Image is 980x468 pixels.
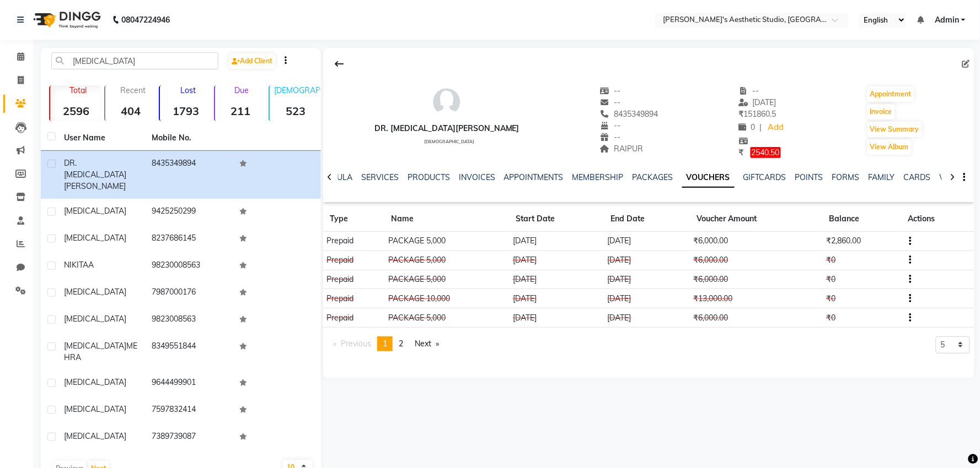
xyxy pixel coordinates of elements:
td: ₹6,000.00 [690,308,823,328]
p: [DEMOGRAPHIC_DATA] [274,85,322,95]
td: [DATE] [510,231,604,251]
td: [DATE] [604,251,690,270]
th: User Name [57,126,145,151]
th: Mobile No. [145,126,233,151]
span: ₹ [739,148,744,157]
span: Admin [935,14,959,26]
td: ₹6,000.00 [690,251,823,270]
a: FAMILY [869,172,895,182]
td: 98230008563 [145,253,233,280]
th: Actions [902,206,974,232]
td: 7597832414 [145,397,233,424]
td: 9644499901 [145,370,233,397]
td: Prepaid [323,270,385,289]
td: [DATE] [510,308,604,328]
input: Search by Name/Mobile/Email/Code [51,52,218,69]
span: | [760,122,762,133]
span: [MEDICAL_DATA] [64,404,126,414]
td: ₹13,000.00 [690,289,823,308]
button: Appointment [867,86,914,102]
span: 2 [399,339,403,349]
td: [DATE] [604,289,690,308]
span: -- [600,97,621,107]
a: CARDS [904,172,931,182]
span: NIKITAA [64,260,94,270]
td: ₹0 [823,270,902,289]
p: Lost [164,85,212,95]
span: [MEDICAL_DATA] [64,377,126,387]
th: Balance [823,206,902,232]
td: Prepaid [323,289,385,308]
strong: 211 [215,104,267,118]
span: -- [600,121,621,130]
a: SERVICES [361,172,399,182]
div: Back to Client [328,53,351,74]
td: 7987000176 [145,280,233,307]
div: DR. [MEDICAL_DATA][PERSON_NAME] [374,123,520,134]
td: ₹2,860.00 [823,231,902,251]
span: RAIPUR [600,144,644,154]
a: GIFTCARDS [743,172,786,182]
nav: Pagination [328,336,445,351]
span: [MEDICAL_DATA] [64,233,126,243]
p: Due [217,85,267,95]
td: 8435349894 [145,151,233,199]
td: 8237686145 [145,226,233,253]
th: End Date [604,206,690,232]
a: Next [409,336,445,351]
td: Prepaid [323,231,385,251]
p: Recent [110,85,157,95]
img: avatar [430,85,463,118]
span: DR. [MEDICAL_DATA] [64,158,126,179]
td: ₹6,000.00 [690,231,823,251]
td: [DATE] [604,270,690,289]
span: 1 [383,339,387,349]
td: PACKAGE 10,000 [385,289,510,308]
td: 9425250299 [145,199,233,226]
span: 2540.50 [751,147,781,158]
a: FORMS [832,172,860,182]
th: Voucher Amount [690,206,823,232]
a: PACKAGES [633,172,673,182]
td: [DATE] [510,251,604,270]
td: 8349551844 [145,334,233,370]
strong: 2596 [50,104,102,118]
strong: 523 [270,104,322,118]
b: 08047224946 [121,4,170,35]
td: 7389739087 [145,424,233,451]
th: Name [385,206,510,232]
p: Total [55,85,102,95]
a: Add [767,120,786,135]
button: View Summary [867,122,922,137]
a: WALLET [940,172,971,182]
td: ₹0 [823,251,902,270]
span: 0 [739,122,756,132]
strong: 404 [105,104,157,118]
td: ₹0 [823,289,902,308]
span: -- [739,86,760,96]
td: [DATE] [604,308,690,328]
td: PACKAGE 5,000 [385,231,510,251]
span: ₹ [739,109,744,119]
td: Prepaid [323,308,385,328]
a: APPOINTMENTS [504,172,564,182]
a: MEMBERSHIP [572,172,624,182]
span: Previous [341,339,371,349]
span: -- [600,132,621,142]
a: VOUCHERS [682,168,735,188]
span: 151860.5 [739,109,776,119]
a: POINTS [795,172,823,182]
td: PACKAGE 5,000 [385,308,510,328]
span: [MEDICAL_DATA] [64,341,126,351]
td: ₹6,000.00 [690,270,823,289]
span: [DEMOGRAPHIC_DATA] [424,139,474,144]
td: [DATE] [510,289,604,308]
td: PACKAGE 5,000 [385,251,510,270]
span: [DATE] [739,97,777,107]
button: View Album [867,139,912,155]
td: [DATE] [604,231,690,251]
span: [PERSON_NAME] [64,181,126,191]
span: -- [600,86,621,96]
span: 8435349894 [600,109,658,119]
th: Start Date [510,206,604,232]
